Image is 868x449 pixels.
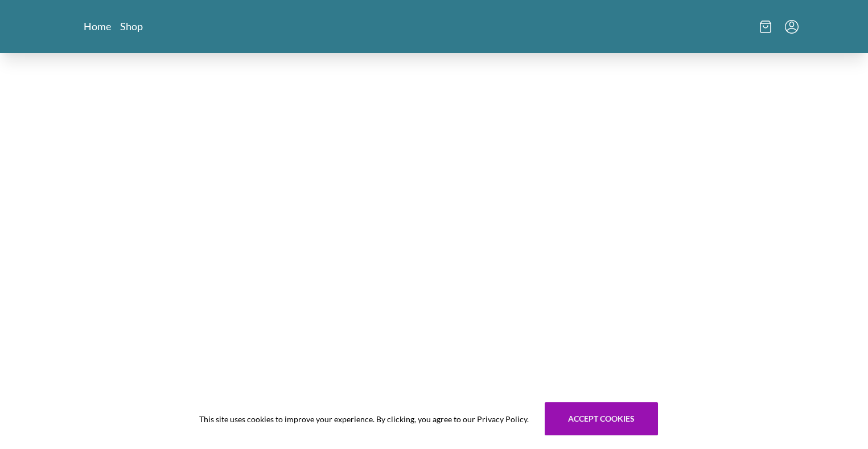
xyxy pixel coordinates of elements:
[199,413,529,425] span: This site uses cookies to improve your experience. By clicking, you agree to our Privacy Policy.
[785,20,799,34] button: Menu
[400,9,468,44] a: Logo
[120,19,143,33] a: Shop
[400,9,468,40] img: logo
[545,402,658,435] button: Accept cookies
[84,19,111,33] a: Home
